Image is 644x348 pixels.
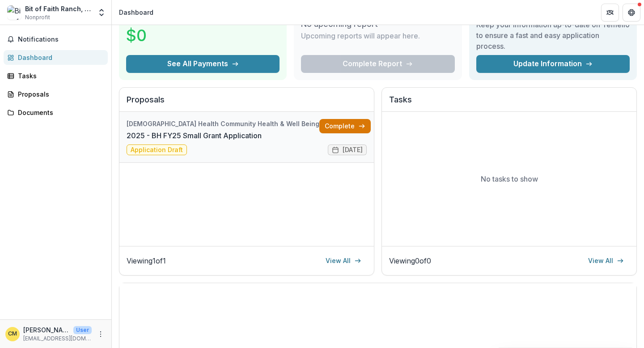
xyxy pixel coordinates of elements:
[320,254,367,268] a: View All
[623,4,640,21] button: Get Help
[18,53,101,62] div: Dashboard
[601,4,619,21] button: Partners
[119,8,153,17] div: Dashboard
[389,255,431,266] p: Viewing 0 of 0
[18,36,104,43] span: Notifications
[4,87,108,102] a: Proposals
[481,174,538,184] p: No tasks to show
[4,68,108,83] a: Tasks
[4,32,108,47] button: Notifications
[319,119,371,133] a: Complete
[18,89,101,99] div: Proposals
[4,105,108,120] a: Documents
[127,95,367,112] h2: Proposals
[23,325,70,335] p: [PERSON_NAME]
[583,254,629,268] a: View All
[18,108,101,117] div: Documents
[95,329,106,340] button: More
[476,19,630,51] h3: Keep your information up-to-date on Temelio to ensure a fast and easy application process.
[25,13,50,21] span: Nonprofit
[126,55,280,73] button: See All Payments
[95,4,108,21] button: Open entity switcher
[25,4,92,13] div: Bit of Faith Ranch, Inc.
[4,50,108,65] a: Dashboard
[18,71,101,81] div: Tasks
[389,95,629,112] h2: Tasks
[7,5,21,20] img: Bit of Faith Ranch, Inc.
[127,255,166,266] p: Viewing 1 of 1
[126,23,193,47] h3: $0
[301,30,420,41] p: Upcoming reports will appear here.
[23,335,92,343] p: [EMAIL_ADDRESS][DOMAIN_NAME]
[73,326,92,334] p: User
[8,331,17,337] div: Cari McGowan
[476,55,630,73] a: Update Information
[127,130,262,141] a: 2025 - BH FY25 Small Grant Application
[115,6,157,19] nav: breadcrumb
